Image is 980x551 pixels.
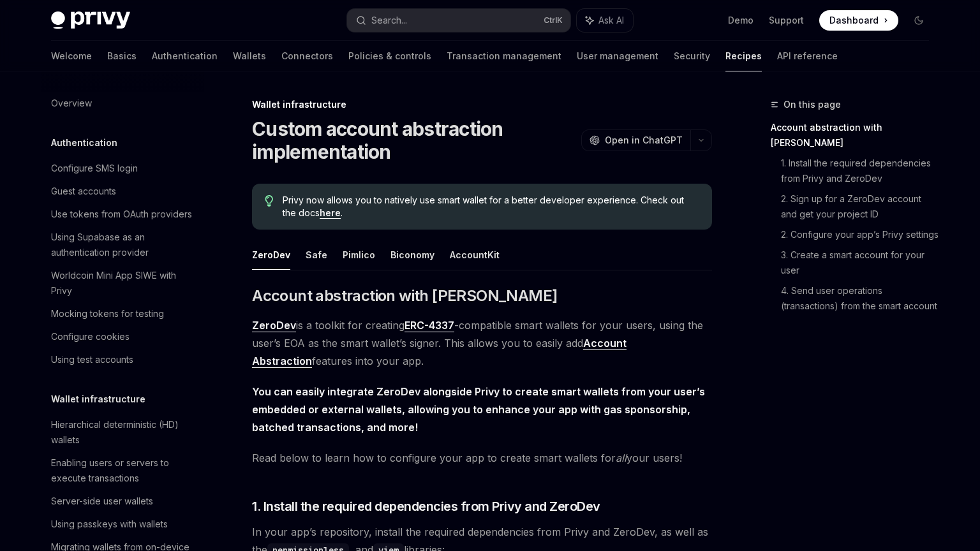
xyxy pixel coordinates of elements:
a: ZeroDev [252,319,296,332]
span: 1. Install the required dependencies from Privy and ZeroDev [252,497,600,515]
a: 4. Send user operations (transactions) from the smart account [781,281,939,316]
div: Use tokens from OAuth providers [51,207,192,222]
span: Dashboard [829,14,879,27]
button: Safe [306,240,327,270]
button: Pimlico [343,240,375,270]
a: 2. Configure your app’s Privy settings [781,224,939,245]
span: is a toolkit for creating -compatible smart wallets for your users, using the user’s EOA as the s... [252,316,712,370]
svg: Tip [265,195,274,207]
div: Search... [371,13,407,28]
a: Overview [41,92,204,115]
a: Policies & controls [348,41,431,71]
button: Toggle dark mode [909,10,929,31]
a: Wallets [233,41,266,71]
a: 1. Install the required dependencies from Privy and ZeroDev [781,153,939,189]
a: Mocking tokens for testing [41,302,204,325]
a: API reference [777,41,838,71]
button: Search...CtrlK [347,9,570,32]
div: Wallet infrastructure [252,98,712,111]
a: Guest accounts [41,180,204,203]
div: Using passkeys with wallets [51,517,168,532]
a: Configure SMS login [41,157,204,180]
div: Mocking tokens for testing [51,306,164,321]
button: Ask AI [577,9,633,32]
div: Overview [51,96,92,111]
span: Read below to learn how to configure your app to create smart wallets for your users! [252,449,712,467]
button: ZeroDev [252,240,290,270]
a: ERC-4337 [405,319,454,332]
div: Enabling users or servers to execute transactions [51,455,197,486]
a: Dashboard [819,10,898,31]
a: Security [674,41,710,71]
button: AccountKit [450,240,500,270]
a: Using Supabase as an authentication provider [41,226,204,264]
h1: Custom account abstraction implementation [252,117,576,163]
h5: Authentication [51,135,117,151]
a: 2. Sign up for a ZeroDev account and get your project ID [781,189,939,224]
a: here [320,207,341,219]
a: Using test accounts [41,348,204,371]
div: Configure cookies [51,329,130,344]
a: Enabling users or servers to execute transactions [41,452,204,490]
a: Support [769,14,804,27]
span: On this page [783,97,841,112]
a: Using passkeys with wallets [41,513,204,536]
a: 3. Create a smart account for your user [781,245,939,281]
a: Recipes [725,41,762,71]
a: Authentication [152,41,218,71]
strong: You can easily integrate ZeroDev alongside Privy to create smart wallets from your user’s embedde... [252,385,705,434]
em: all [616,452,627,464]
a: Configure cookies [41,325,204,348]
a: Hierarchical deterministic (HD) wallets [41,413,204,452]
span: Ctrl K [544,15,563,26]
div: Server-side user wallets [51,494,153,509]
a: Use tokens from OAuth providers [41,203,204,226]
a: User management [577,41,658,71]
a: Basics [107,41,137,71]
button: Biconomy [390,240,434,270]
button: Open in ChatGPT [581,129,690,151]
a: Demo [728,14,754,27]
a: Account abstraction with [PERSON_NAME] [771,117,939,153]
span: Ask AI [598,14,624,27]
a: Server-side user wallets [41,490,204,513]
div: Using test accounts [51,352,133,367]
a: Connectors [281,41,333,71]
div: Using Supabase as an authentication provider [51,230,197,260]
h5: Wallet infrastructure [51,392,145,407]
span: Open in ChatGPT [605,134,683,147]
div: Guest accounts [51,184,116,199]
a: Transaction management [447,41,561,71]
img: dark logo [51,11,130,29]
div: Worldcoin Mini App SIWE with Privy [51,268,197,298]
span: Account abstraction with [PERSON_NAME] [252,286,557,306]
div: Configure SMS login [51,161,138,176]
a: Welcome [51,41,92,71]
span: Privy now allows you to natively use smart wallet for a better developer experience. Check out th... [283,194,699,219]
a: Worldcoin Mini App SIWE with Privy [41,264,204,302]
div: Hierarchical deterministic (HD) wallets [51,417,197,448]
